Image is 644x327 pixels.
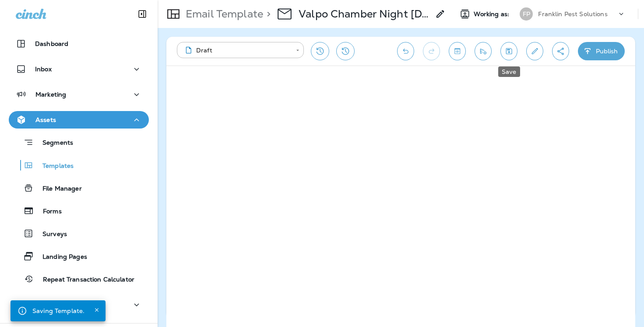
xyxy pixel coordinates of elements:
button: Repeat Transaction Calculator [9,270,149,288]
p: Franklin Pest Solutions [538,10,607,17]
div: Draft [183,46,290,55]
button: Undo [397,42,414,60]
div: Valpo Chamber Night Oct 2025 [299,7,430,21]
button: Assets [9,111,149,129]
button: Templates [9,156,149,174]
button: Inbox [9,60,149,78]
button: Dashboard [9,35,149,52]
p: > [263,7,271,21]
button: Send test email [475,42,492,60]
p: Marketing [35,91,66,98]
button: Forms [9,202,149,220]
button: Marketing [9,86,149,103]
p: Email Template [182,7,263,21]
p: Surveys [34,230,67,239]
button: Create a Shareable Preview Link [552,42,569,60]
button: Save [500,42,517,60]
button: Edit details [526,42,543,60]
button: Close [91,305,102,315]
button: Toggle preview [449,42,466,60]
p: Repeat Transaction Calculator [34,276,134,284]
button: File Manager [9,179,149,197]
span: Working as: [474,10,511,18]
div: Save [498,66,520,77]
p: File Manager [34,185,82,193]
button: View Changelog [336,42,355,60]
button: Restore from previous version [311,42,329,60]
button: Segments [9,133,149,152]
button: Landing Pages [9,247,149,265]
p: Assets [35,116,56,123]
p: Landing Pages [34,253,87,261]
p: Inbox [35,66,52,73]
button: Data [9,296,149,313]
button: Collapse Sidebar [130,5,155,23]
p: Templates [34,162,74,170]
p: Segments [34,139,73,148]
p: Forms [34,208,62,216]
button: Surveys [9,224,149,243]
div: FP [520,7,533,21]
p: Dashboard [35,40,68,47]
button: Publish [578,42,625,60]
p: Valpo Chamber Night [DATE] [299,7,430,21]
div: Saving Template. [32,303,84,319]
